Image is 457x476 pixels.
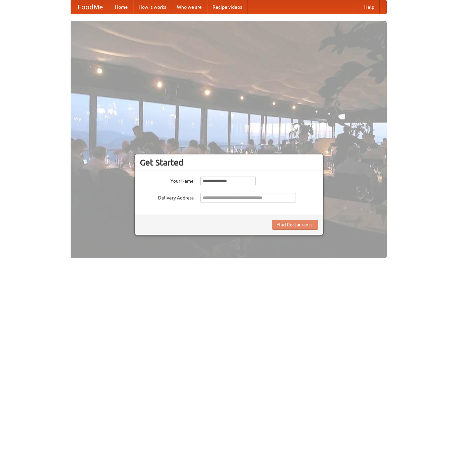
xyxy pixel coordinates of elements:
[172,0,207,14] a: Who we are
[71,0,110,14] a: FoodMe
[140,193,194,201] label: Delivery Address
[207,0,247,14] a: Recipe videos
[140,157,318,168] h3: Get Started
[140,176,194,184] label: Your Name
[272,220,318,230] button: Find Restaurants!
[110,0,133,14] a: Home
[133,0,172,14] a: How it works
[359,0,380,14] a: Help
